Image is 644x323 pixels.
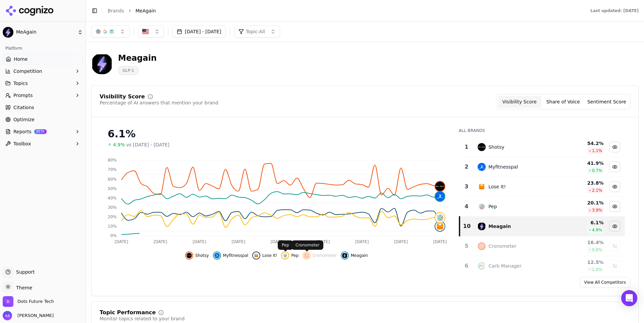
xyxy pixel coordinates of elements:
div: Shotsy [488,144,504,150]
span: Cronometer [313,253,336,258]
a: Citations [3,102,83,113]
tr: 3lose it!Lose It!23.8%2.1%Hide lose it! data [460,177,625,197]
span: 0.8 % [592,247,602,252]
img: myfitnesspal [214,253,220,258]
img: cronometer [478,242,486,250]
span: 1.0 % [592,267,602,272]
button: Competition [3,66,83,77]
button: Hide lose it! data [252,251,277,260]
img: Dots Future Tech [3,296,13,307]
tspan: 50% [108,186,117,191]
div: Percentage of AI answers that mention your brand [100,99,218,106]
tspan: [DATE] [394,239,408,244]
tspan: [DATE] [154,239,167,244]
div: 4 [462,202,471,211]
button: Topics [3,78,83,89]
span: Reports [13,128,32,135]
div: Carb Manager [488,263,522,269]
img: pep [478,202,486,211]
span: Competition [13,68,42,75]
img: meagain [342,253,347,258]
tspan: 10% [108,224,117,229]
button: Hide pep data [281,251,299,260]
img: pep [282,253,288,258]
div: 12.5 % [560,259,603,266]
div: All Brands [459,128,625,133]
span: Myfitnesspal [223,253,249,258]
button: Hide shotsy data [609,142,620,152]
div: 20.1 % [560,199,603,206]
span: Meagain [351,253,368,258]
img: cronometer [304,253,309,258]
tr: 6carb managerCarb Manager12.5%1.0%Show carb manager data [460,256,625,276]
button: Prompts [3,90,83,101]
div: Topic Performance [100,310,156,315]
img: carb manager [478,262,486,270]
img: meagain [478,222,486,230]
span: Topic: All [246,28,265,35]
tspan: [DATE] [433,239,447,244]
div: Cronometer [488,243,516,249]
span: Pep [291,253,299,258]
div: 10 [463,222,471,230]
tr: 5cronometerCronometer16.4%0.8%Show cronometer data [460,236,625,256]
button: Share of Voice [541,96,585,108]
tspan: 60% [108,177,117,182]
span: 4.9 % [592,227,602,233]
div: 6.1 % [560,219,603,226]
span: Home [14,56,28,62]
span: MeAgain [136,7,156,14]
button: Hide myfitnesspal data [213,251,249,260]
div: Last updated: [DATE] [590,8,639,13]
img: shotsy [478,143,486,151]
span: Optimize [13,116,35,123]
button: Hide shotsy data [185,251,209,260]
button: Hide lose it! data [609,181,620,192]
tspan: [DATE] [316,239,330,244]
img: shotsy [186,253,192,258]
tspan: 20% [108,215,117,219]
button: Show cronometer data [303,251,336,260]
a: Home [3,54,83,64]
button: Show carb manager data [609,261,620,271]
span: Support [13,269,35,275]
tr: 2myfitnesspalMyfitnesspal41.9%0.7%Hide myfitnesspal data [460,157,625,177]
span: Toolbox [13,140,31,147]
p: Cronometer [296,242,319,248]
span: Citations [13,104,34,111]
button: Hide myfitnesspal data [609,161,620,172]
span: BETA [34,129,47,134]
tspan: 80% [108,158,117,163]
tr: 4pepPep20.1%3.9%Hide pep data [460,197,625,217]
div: Pep [488,203,497,210]
tspan: 70% [108,167,117,172]
tspan: 0% [110,233,117,238]
span: Theme [13,285,32,290]
span: Lose It! [262,253,277,258]
button: Hide meagain data [609,221,620,232]
button: Sentiment Score [585,96,629,108]
button: Open user button [3,311,54,320]
img: myfitnesspal [435,192,445,201]
img: myfitnesspal [478,163,486,171]
span: 1.1 % [592,148,602,153]
tspan: [DATE] [193,239,206,244]
img: United States [142,28,149,35]
button: ReportsBETA [3,126,83,137]
img: lose it! [254,253,259,258]
div: Platform [3,43,83,54]
div: Open Intercom Messenger [621,290,637,306]
div: Lose It! [488,183,506,190]
div: 2 [462,163,471,171]
tspan: [DATE] [271,239,284,244]
img: shotsy [435,182,445,191]
tr: 1shotsyShotsy54.2%1.1%Hide shotsy data [460,137,625,157]
img: pep [435,213,445,222]
span: Prompts [13,92,33,99]
button: Hide meagain data [341,251,368,260]
span: 4.9% [113,141,125,148]
img: Ameer Asghar [3,311,12,320]
div: 41.9 % [560,160,603,167]
tspan: [DATE] [232,239,246,244]
a: View All Competitors [580,277,630,288]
